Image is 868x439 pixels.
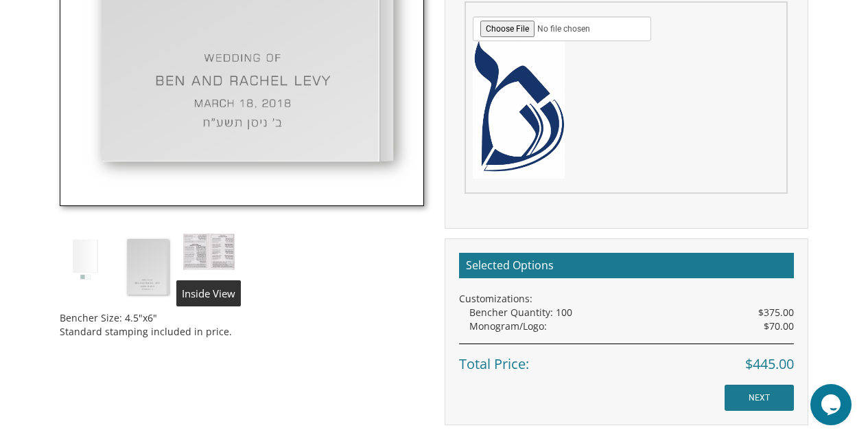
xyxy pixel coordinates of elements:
[121,234,173,300] img: ncsy-02.jpg
[764,319,794,333] span: $70.00
[459,253,794,279] h2: Selected Options
[459,292,794,306] div: Customizations:
[469,306,794,319] div: Bencher Quantity: 100
[459,344,794,374] div: Total Price:
[745,354,794,374] span: $445.00
[469,319,794,333] div: Monogram/Logo:
[183,234,235,270] img: ncsy-inside.jpg
[473,41,564,179] img: P8B+VRMgUcZKusAAAAASUVORK5CYII=
[60,234,111,285] img: ncsy.jpg
[758,306,794,319] span: $375.00
[725,385,794,411] input: NEXT
[60,301,423,339] div: Bencher Size: 4.5"x6" Standard stamping included in price.
[810,384,854,425] iframe: chat widget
